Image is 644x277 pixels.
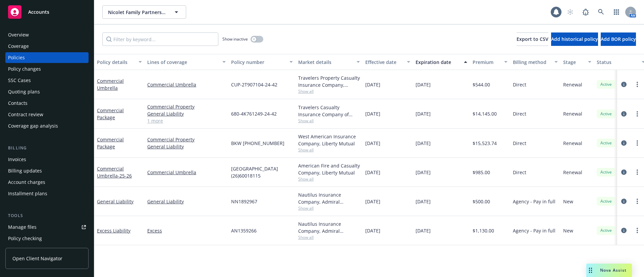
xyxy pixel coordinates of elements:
button: Expiration date [413,54,470,70]
span: Open Client Navigator [12,255,62,262]
div: Effective date [365,59,403,66]
a: Account charges [5,177,89,188]
span: Direct [513,140,526,147]
a: General Liability [147,110,226,117]
div: Policy details [97,59,135,66]
span: $500.00 [473,198,490,205]
div: Billing updates [8,165,42,176]
a: Overview [5,29,89,40]
a: Manage files [5,222,89,232]
a: Excess Liability [97,227,130,234]
span: [DATE] [416,198,431,205]
button: Market details [296,54,363,70]
span: - 25-26 [118,172,132,179]
span: $14,145.00 [473,110,497,117]
a: Start snowing [563,5,577,19]
span: $985.00 [473,169,490,176]
span: Active [599,81,613,87]
a: Policy changes [5,64,89,74]
span: 680-4K761249-24-42 [231,110,277,117]
div: Drag to move [586,264,595,277]
a: Commercial Umbrella [147,169,226,176]
span: Add historical policy [551,36,598,42]
div: Policies [8,52,25,63]
a: circleInformation [620,168,628,176]
button: Billing method [510,54,560,70]
div: Policy changes [8,64,41,74]
div: Market details [298,59,353,66]
a: Commercial Property [147,136,226,143]
a: more [633,168,641,176]
div: Manage files [8,222,37,232]
div: Lines of coverage [147,59,218,66]
div: Overview [8,29,29,40]
a: Commercial Umbrella [97,78,124,91]
a: Excess [147,227,226,234]
span: AN1359266 [231,227,257,234]
div: Billing [5,145,89,151]
input: Filter by keyword... [102,32,218,46]
a: Search [594,5,608,19]
a: Switch app [610,5,623,19]
span: Renewal [563,81,582,88]
span: Direct [513,81,526,88]
span: Direct [513,110,526,117]
a: Policy checking [5,233,89,244]
a: Commercial Package [97,107,124,121]
button: Policy number [228,54,296,70]
a: circleInformation [620,226,628,234]
button: Add historical policy [551,32,598,46]
button: Effective date [363,54,413,70]
span: [DATE] [365,140,380,147]
a: more [633,110,641,118]
button: Nicolet Family Partners, LP [102,5,186,19]
span: Show all [298,205,360,211]
a: General Liability [97,198,133,205]
span: Show all [298,88,360,94]
div: Installment plans [8,188,47,199]
a: Commercial Property [147,103,226,110]
a: circleInformation [620,197,628,205]
div: Billing method [513,59,550,66]
div: Travelers Property Casualty Insurance Company, Travelers Insurance [298,74,360,88]
span: [DATE] [416,169,431,176]
a: Commercial Umbrella [147,81,226,88]
a: Policies [5,52,89,63]
span: [DATE] [416,110,431,117]
div: Premium [473,59,500,66]
span: [DATE] [416,227,431,234]
a: Coverage [5,41,89,52]
div: Account charges [8,177,45,188]
button: Add BOR policy [601,32,636,46]
a: General Liability [147,143,226,150]
span: $1,130.00 [473,227,494,234]
a: circleInformation [620,80,628,88]
span: Nicolet Family Partners, LP [108,9,166,16]
div: SSC Cases [8,75,31,86]
span: [DATE] [416,81,431,88]
span: New [563,227,573,234]
div: Nautilus Insurance Company, Admiral Insurance Group ([PERSON_NAME] Corporation), [GEOGRAPHIC_DATA] [298,191,360,205]
a: Accounts [5,3,89,21]
span: Active [599,111,613,117]
span: Accounts [28,9,49,15]
a: Billing updates [5,165,89,176]
span: Direct [513,169,526,176]
span: [DATE] [365,198,380,205]
span: Agency - Pay in full [513,198,555,205]
div: Policy number [231,59,285,66]
a: circleInformation [620,139,628,147]
div: Travelers Casualty Insurance Company of America, Travelers Insurance [298,104,360,118]
span: [DATE] [365,227,380,234]
span: Nova Assist [600,267,627,273]
span: $544.00 [473,81,490,88]
a: Invoices [5,154,89,165]
a: Contacts [5,98,89,109]
button: Lines of coverage [145,54,228,70]
div: Coverage [8,41,29,52]
div: Contract review [8,109,43,120]
button: Export to CSV [517,32,548,46]
div: American Fire and Casualty Company, Liberty Mutual [298,162,360,176]
span: Active [599,198,613,204]
span: Show inactive [222,36,248,42]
